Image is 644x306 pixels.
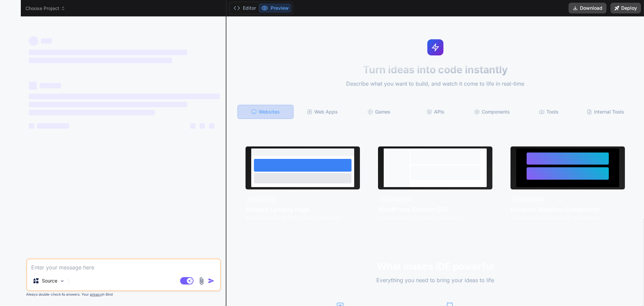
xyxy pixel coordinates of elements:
div: Internal Tools [578,105,633,119]
span: ‌ [29,82,37,90]
p: Source [42,277,57,284]
img: icon [208,277,215,284]
p: Describe what you want to build, and watch it come to life in real-time [230,80,640,88]
span: ‌ [29,102,187,107]
button: Preview [259,3,291,13]
span: ‌ [29,50,187,55]
span: ‌ [29,94,220,99]
span: ‌ [37,123,69,129]
div: Components [465,105,520,119]
p: Interactive components with animations [511,214,625,221]
div: APIs [408,105,463,119]
span: ‌ [40,83,61,88]
span: ‌ [29,36,38,46]
span: ‌ [41,38,52,44]
span: ‌ [209,123,214,129]
span: ‌ [29,110,155,115]
div: HTML/CSS/JS [246,195,278,204]
div: Tools [521,105,577,119]
button: Deploy [610,3,641,13]
button: Editor [231,3,259,13]
div: Websites [237,105,293,119]
div: Games [352,105,407,119]
h1: Turn ideas into code instantly [230,63,640,76]
p: Responsive design with smooth interactions [246,214,360,221]
h4: Dynamic Webflow Component [511,205,625,214]
div: HTML/Webflow [511,195,546,204]
h4: Modern Landing Page [246,205,360,214]
span: ‌ [190,123,196,129]
span: privacy [90,292,102,296]
h4: WordPress Custom CSS [378,205,492,214]
div: Web Apps [295,105,350,119]
span: Choose Project [25,5,65,12]
img: Pick Models [59,278,65,284]
p: Always double-check its answers. Your in Bind [26,291,221,298]
p: Custom styles for theme enhancement [378,214,492,221]
p: Everything you need to bring your ideas to life [329,276,542,284]
button: Download [569,3,606,13]
span: ‌ [29,123,34,129]
h2: What makes IDE powerful [329,259,542,273]
div: CSS/WordPress [378,195,414,204]
img: attachment [198,277,205,285]
span: ‌ [200,123,205,129]
span: ‌ [29,58,172,63]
